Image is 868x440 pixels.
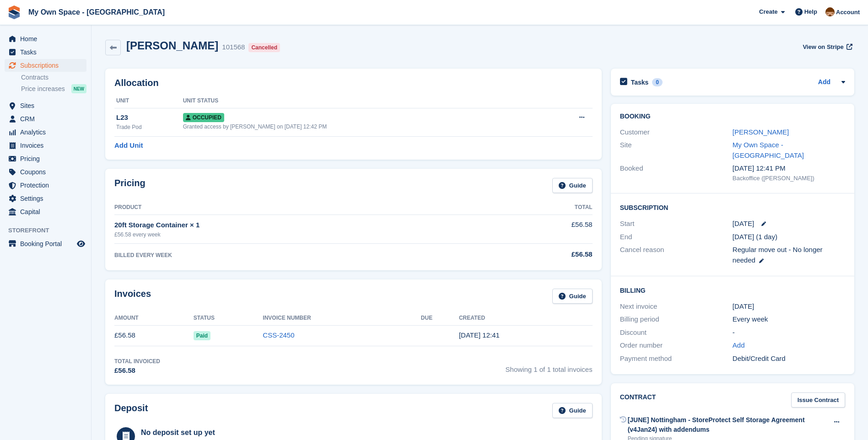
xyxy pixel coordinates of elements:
[20,152,75,165] span: Pricing
[733,301,845,312] div: [DATE]
[114,365,160,376] div: £56.58
[733,354,845,364] div: Debit/Credit Card
[20,99,75,112] span: Sites
[733,128,789,136] a: [PERSON_NAME]
[5,59,86,72] a: menu
[791,392,845,408] a: Issue Contract
[620,392,656,408] h2: Contract
[804,7,817,16] span: Help
[733,141,804,159] a: My Own Space - [GEOGRAPHIC_DATA]
[620,163,733,182] div: Booked
[836,8,860,17] span: Account
[141,427,329,438] div: No deposit set up yet
[631,78,649,86] h2: Tasks
[7,5,21,19] img: stora-icon-8386f47178a22dfd0bd8f6a31ec36ba5ce8667c1dd55bd0f319d3a0aa187defe.svg
[620,285,845,295] h2: Billing
[5,152,86,165] a: menu
[799,39,854,54] a: View on Stripe
[114,311,194,326] th: Amount
[733,314,845,325] div: Every week
[20,126,75,139] span: Analytics
[5,139,86,152] a: menu
[620,314,733,325] div: Billing period
[733,174,845,183] div: Backoffice ([PERSON_NAME])
[818,77,830,88] a: Add
[620,140,733,161] div: Site
[114,220,498,231] div: 20ft Storage Container × 1
[733,233,777,241] span: [DATE] (1 day)
[498,215,592,243] td: £56.58
[126,39,218,52] h2: [PERSON_NAME]
[5,32,86,45] a: menu
[194,331,210,340] span: Paid
[114,357,160,365] div: Total Invoiced
[20,46,75,59] span: Tasks
[114,231,498,239] div: £56.58 every week
[183,94,545,108] th: Unit Status
[114,94,183,108] th: Unit
[20,32,75,45] span: Home
[459,311,593,326] th: Created
[20,192,75,205] span: Settings
[114,200,498,215] th: Product
[21,84,86,94] a: Price increases NEW
[5,46,86,59] a: menu
[222,42,245,53] div: 101568
[620,354,733,364] div: Payment method
[620,340,733,351] div: Order number
[620,232,733,242] div: End
[803,43,843,52] span: View on Stripe
[114,178,146,193] h2: Pricing
[25,5,168,20] a: My Own Space - [GEOGRAPHIC_DATA]
[733,163,845,174] div: [DATE] 12:41 PM
[459,331,500,339] time: 2025-08-14 11:41:53 UTC
[506,357,593,376] span: Showing 1 of 1 total invoices
[114,78,593,88] h2: Allocation
[552,178,593,193] a: Guide
[620,245,733,265] div: Cancel reason
[263,311,421,326] th: Invoice Number
[114,140,143,151] a: Add Unit
[248,43,280,52] div: Cancelled
[5,237,86,250] a: menu
[620,113,845,120] h2: Booking
[71,84,86,93] div: NEW
[733,340,745,351] a: Add
[620,301,733,312] div: Next invoice
[183,123,545,131] div: Granted access by [PERSON_NAME] on [DATE] 12:42 PM
[733,246,823,264] span: Regular move out - No longer needed
[20,179,75,192] span: Protection
[620,203,845,212] h2: Subscription
[421,311,459,326] th: Due
[8,226,91,235] span: Storefront
[620,327,733,338] div: Discount
[116,123,183,131] div: Trade Pod
[114,325,194,346] td: £56.58
[114,251,498,259] div: BILLED EVERY WEEK
[628,415,828,435] div: [JUNE] Nottingham - StoreProtect Self Storage Agreement (v4Jan24) with addendums
[21,73,86,82] a: Contracts
[21,85,65,93] span: Price increases
[620,127,733,138] div: Customer
[5,113,86,125] a: menu
[114,289,151,304] h2: Invoices
[5,166,86,178] a: menu
[114,403,148,418] h2: Deposit
[825,7,835,16] img: Paula Harris
[116,113,183,123] div: L23
[733,219,754,229] time: 2025-08-14 00:00:00 UTC
[20,205,75,218] span: Capital
[20,237,75,250] span: Booking Portal
[498,200,592,215] th: Total
[20,139,75,152] span: Invoices
[552,289,593,304] a: Guide
[652,78,663,86] div: 0
[552,403,593,418] a: Guide
[20,113,75,125] span: CRM
[20,166,75,178] span: Coupons
[263,331,294,339] a: CSS-2450
[183,113,224,122] span: Occupied
[20,59,75,72] span: Subscriptions
[194,311,263,326] th: Status
[759,7,777,16] span: Create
